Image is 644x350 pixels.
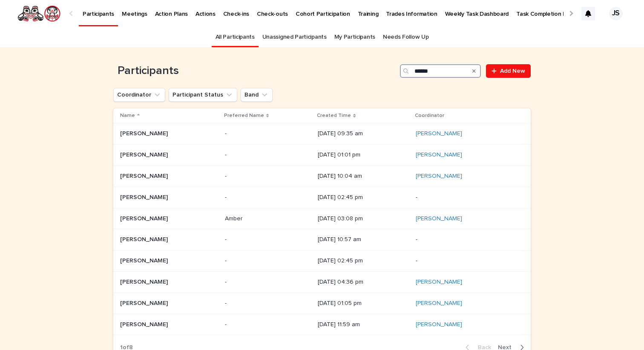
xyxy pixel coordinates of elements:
p: [DATE] 02:45 pm [318,194,408,201]
tr: [PERSON_NAME][PERSON_NAME] -- [DATE] 10:04 am[PERSON_NAME] [113,165,531,187]
button: Coordinator [113,88,165,102]
p: - [225,277,228,286]
p: Name [120,111,135,120]
tr: [PERSON_NAME][PERSON_NAME] -- [DATE] 10:57 am- [113,229,531,250]
tr: [PERSON_NAME][PERSON_NAME] -- [DATE] 01:01 pm[PERSON_NAME] [113,145,531,166]
a: Unassigned Participants [262,27,327,47]
a: My Participants [334,27,375,47]
p: Coordinator [415,111,444,120]
p: Preferred Name [224,111,264,120]
p: - [416,236,517,243]
h1: Participants [113,64,397,78]
tr: [PERSON_NAME][PERSON_NAME] -- [DATE] 01:05 pm[PERSON_NAME] [113,293,531,314]
tr: [PERSON_NAME][PERSON_NAME] -- [DATE] 04:36 pm[PERSON_NAME] [113,271,531,293]
a: [PERSON_NAME] [416,279,462,286]
p: - [225,150,228,159]
p: - [416,194,517,201]
p: [DATE] 01:01 pm [318,151,408,159]
a: [PERSON_NAME] [416,151,462,159]
p: [DATE] 09:35 am [318,130,408,137]
p: [PERSON_NAME] [120,319,170,328]
p: [DATE] 10:57 am [318,236,408,243]
a: All Participants [216,27,255,47]
tr: [PERSON_NAME][PERSON_NAME] -- [DATE] 09:35 am[PERSON_NAME] [113,123,531,145]
p: - [225,171,228,180]
a: [PERSON_NAME] [416,215,462,222]
p: [DATE] 11:59 am [318,321,408,328]
p: [DATE] 02:45 pm [318,257,408,265]
tr: [PERSON_NAME][PERSON_NAME] -- [DATE] 02:45 pm- [113,187,531,208]
p: [PERSON_NAME] [120,150,170,159]
p: [PERSON_NAME] [120,256,170,265]
a: [PERSON_NAME] [416,173,462,180]
p: [PERSON_NAME] [120,234,170,243]
p: [PERSON_NAME] [120,128,170,137]
p: [PERSON_NAME] [120,192,170,201]
p: Amber [225,213,244,222]
a: [PERSON_NAME] [416,300,462,307]
p: - [225,319,228,328]
p: - [225,234,228,243]
p: Created Time [317,111,351,120]
tr: [PERSON_NAME][PERSON_NAME] -- [DATE] 02:45 pm- [113,250,531,272]
p: - [225,298,228,307]
a: Needs Follow Up [383,27,428,47]
a: [PERSON_NAME] [416,321,462,328]
p: [DATE] 03:08 pm [318,215,408,222]
tr: [PERSON_NAME][PERSON_NAME] -- [DATE] 11:59 am[PERSON_NAME] [113,314,531,335]
p: - [416,257,517,265]
a: [PERSON_NAME] [416,130,462,137]
p: - [225,128,228,137]
p: [DATE] 04:36 pm [318,279,408,286]
p: [DATE] 01:05 pm [318,300,408,307]
p: - [225,256,228,265]
img: rNyI97lYS1uoOg9yXW8k [17,5,61,22]
p: [PERSON_NAME] [120,298,170,307]
p: [DATE] 10:04 am [318,173,408,180]
input: Search [400,64,481,78]
tr: [PERSON_NAME][PERSON_NAME] AmberAmber [DATE] 03:08 pm[PERSON_NAME] [113,208,531,229]
p: - [225,192,228,201]
span: Add New [500,68,525,74]
a: Add New [486,64,531,78]
div: JS [609,7,623,20]
button: Participant Status [169,88,237,102]
p: [PERSON_NAME] [120,171,170,180]
button: Band [241,88,273,102]
p: [PERSON_NAME] [120,213,170,222]
p: [PERSON_NAME] [120,277,170,286]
